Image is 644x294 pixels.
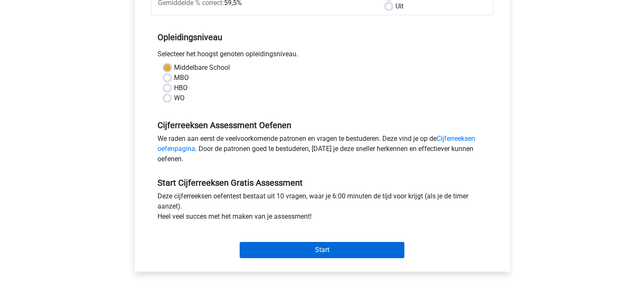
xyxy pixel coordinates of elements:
input: Start [240,242,404,258]
label: Uit [395,1,404,11]
div: Selecteer het hoogst genoten opleidingsniveau. [151,49,493,63]
label: WO [174,93,185,103]
h5: Start Cijferreeksen Gratis Assessment [158,178,487,188]
h5: Cijferreeksen Assessment Oefenen [158,120,487,130]
div: Deze cijferreeksen oefentest bestaat uit 10 vragen, waar je 6:00 minuten de tijd voor krijgt (als... [151,191,493,225]
h5: Opleidingsniveau [158,29,487,46]
label: MBO [174,73,189,83]
label: Middelbare School [174,63,230,73]
div: We raden aan eerst de veelvoorkomende patronen en vragen te bestuderen. Deze vind je op de . Door... [151,134,493,168]
label: HBO [174,83,188,93]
